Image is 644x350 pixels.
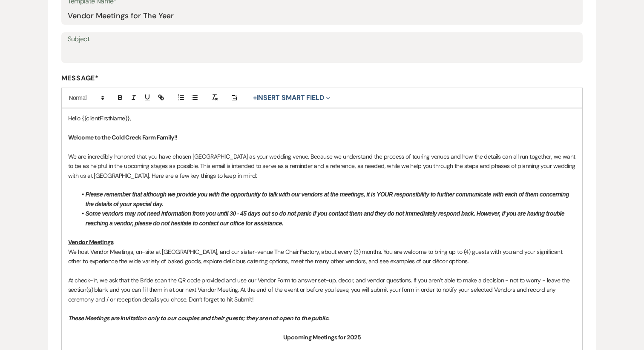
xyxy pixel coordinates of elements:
label: Subject [68,33,577,46]
em: These Meetings are invitation only to our couples and their guests; they are not open to the public. [68,314,330,322]
span: At check-in, we ask that the Bride scan the QR code provided and use our Vendor Form to answer se... [68,276,572,303]
strong: Welcome to the Cold Creek Farm Family!! [68,134,177,141]
label: Message* [61,74,583,83]
u: Upcoming Meetings for 2025 [283,333,361,341]
span: + [253,94,257,101]
em: Please remember that although we provide you with the opportunity to talk with our vendors at the... [86,191,571,207]
em: Some vendors may not need information from you until 30 - 45 days out so do not panic if you cont... [86,210,566,226]
span: We host Vendor Meetings, on-site at [GEOGRAPHIC_DATA], and our sister-venue The Chair Factory, ab... [68,248,564,265]
p: Hello {{clientFirstName}}, [68,114,576,123]
button: Insert Smart Field [250,93,333,103]
u: Vendor Meetings [68,238,114,246]
span: We are incredibly honored that you have chosen [GEOGRAPHIC_DATA] as your wedding venue. Because w... [68,153,577,179]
